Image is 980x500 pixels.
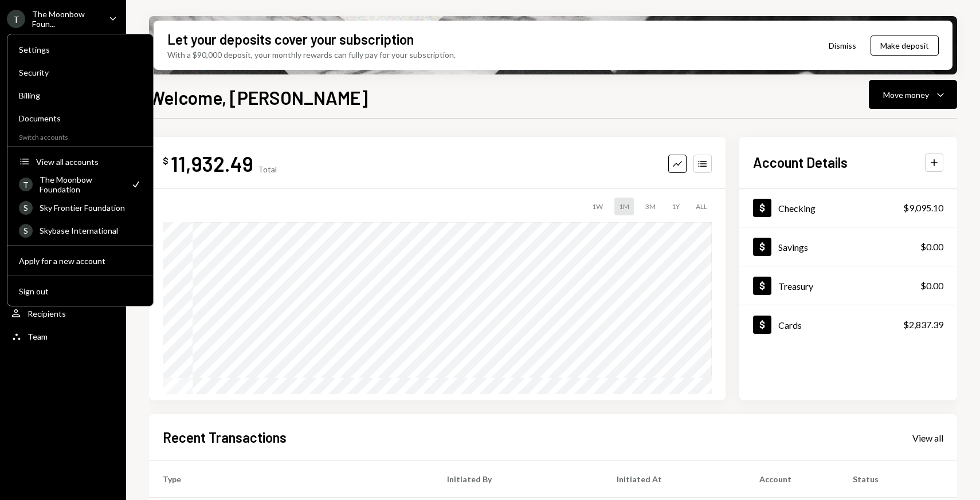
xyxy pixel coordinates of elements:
div: ALL [691,198,712,215]
a: Settings [12,39,148,60]
div: Savings [778,242,808,253]
a: Treasury$0.00 [739,266,957,305]
th: Initiated By [433,461,603,498]
div: Treasury [778,281,813,292]
div: $0.00 [920,279,943,293]
div: $9,095.10 [903,201,943,215]
div: Sky Frontier Foundation [40,203,142,212]
div: Switch accounts [7,131,153,141]
div: Billing [19,90,142,100]
div: 1W [587,198,607,215]
h1: Welcome, [PERSON_NAME] [149,86,368,109]
div: Sign out [19,286,142,296]
button: View all accounts [12,152,148,172]
a: Security [12,62,148,82]
div: T [19,178,33,191]
div: T [7,10,25,28]
a: Savings$0.00 [739,227,957,266]
a: SSky Frontier Foundation [12,197,148,218]
div: View all accounts [36,157,142,167]
a: Documents [12,108,148,128]
h2: Recent Transactions [163,428,287,447]
button: Sign out [12,281,148,302]
div: Let your deposits cover your subscription [167,30,414,49]
div: Skybase International [40,226,142,235]
a: Checking$9,095.10 [739,188,957,227]
div: $2,837.39 [903,318,943,332]
div: S [19,224,33,238]
div: 11,932.49 [171,151,253,176]
th: Initiated At [603,461,745,498]
div: 3M [641,198,660,215]
div: Team [28,332,48,341]
div: Total [258,164,277,174]
div: With a $90,000 deposit, your monthly rewards can fully pay for your subscription. [167,49,456,61]
div: The Moonbow Foundation [40,175,123,194]
button: Make deposit [871,36,939,56]
a: Team [7,326,119,347]
div: View all [912,432,943,444]
a: Cards$2,837.39 [739,305,957,344]
th: Type [149,461,433,498]
div: S [19,201,33,215]
a: View all [912,431,943,444]
div: 1M [614,198,634,215]
th: Account [746,461,839,498]
a: Billing [12,85,148,105]
div: Settings [19,45,142,54]
div: Documents [19,113,142,123]
div: $0.00 [920,240,943,254]
button: Apply for a new account [12,251,148,271]
div: $ [163,155,168,167]
th: Status [839,461,957,498]
div: 1Y [667,198,684,215]
div: Security [19,68,142,77]
button: Dismiss [814,32,871,59]
div: Move money [883,89,929,101]
div: Recipients [28,309,66,318]
div: The Moonbow Foun... [32,9,100,29]
h2: Account Details [753,153,848,172]
div: Apply for a new account [19,256,142,266]
a: SSkybase International [12,220,148,241]
div: Checking [778,203,816,214]
button: Move money [869,80,957,109]
a: Recipients [7,303,119,324]
div: Cards [778,320,802,330]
